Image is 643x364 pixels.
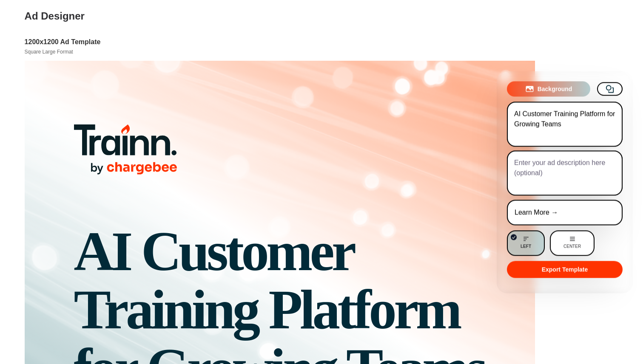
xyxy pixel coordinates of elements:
p: Square Large Format [25,48,552,56]
span: Center [563,242,581,251]
span: Background [538,85,572,93]
input: Enter your CTA text here... [507,200,623,225]
img: Chargebee Logo [74,124,178,175]
span: Left [521,242,531,251]
button: Export Template [507,261,623,278]
textarea: AI Customer Training Platform for Growing Teams [507,102,623,147]
h3: 1200x1200 Ad Template [25,37,552,47]
h1: Ad Designer [25,8,466,24]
